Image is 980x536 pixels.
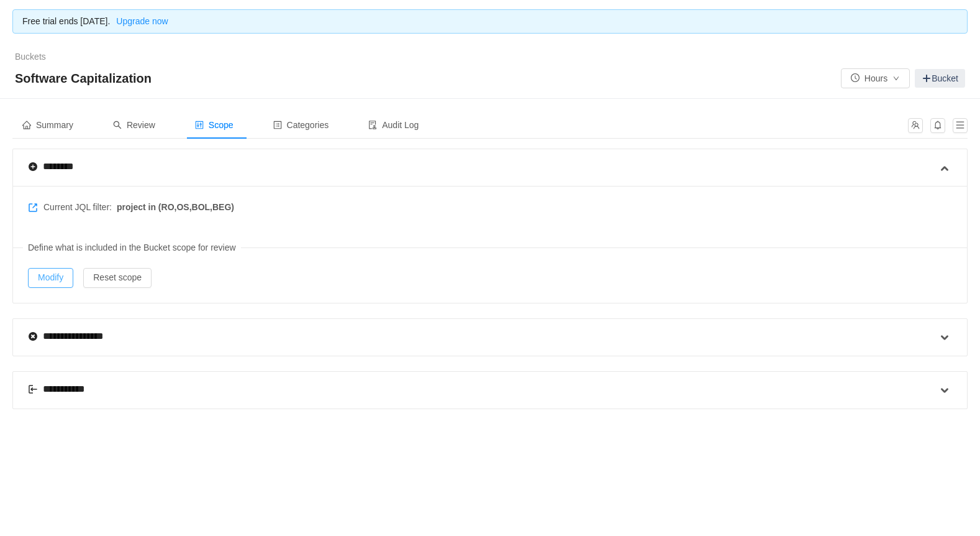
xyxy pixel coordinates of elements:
[113,120,155,130] span: Review
[83,268,152,288] button: Reset scope
[195,120,234,130] span: Scope
[273,120,329,130] span: Categories
[908,118,923,133] button: icon: team
[15,68,159,88] span: Software Capitalization
[368,120,419,130] span: Audit Log
[15,52,46,62] a: Buckets
[22,121,31,129] i: icon: home
[113,121,122,129] i: icon: search
[368,121,377,129] i: icon: audit
[117,201,234,214] span: project in (RO,OS,BOL,BEG)
[273,121,282,129] i: icon: profile
[915,69,965,88] a: Bucket
[953,118,968,133] button: icon: menu
[22,16,168,26] span: Free trial ends [DATE].
[195,121,204,129] i: icon: control
[28,268,73,288] button: Modify
[22,120,73,130] span: Summary
[930,118,945,133] button: icon: bell
[110,16,168,26] a: Upgrade now
[23,236,241,259] span: Define what is included in the Bucket scope for review
[28,201,234,214] span: Current JQL filter:
[841,68,910,88] button: icon: clock-circleHoursicon: down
